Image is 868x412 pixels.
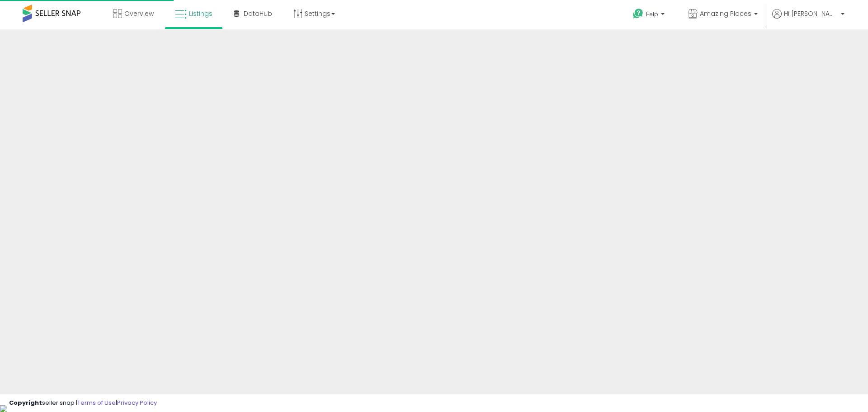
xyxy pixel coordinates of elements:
a: Hi [PERSON_NAME] [772,9,844,29]
a: Terms of Use [77,398,116,407]
i: Get Help [632,8,644,19]
span: DataHub [244,9,272,18]
strong: Copyright [9,398,42,407]
span: Overview [124,9,154,18]
div: seller snap | | [9,399,157,407]
span: Hi [PERSON_NAME] [784,9,838,18]
span: Amazing Places [700,9,751,18]
span: Listings [189,9,212,18]
a: Help [626,1,674,29]
a: Privacy Policy [117,398,157,407]
span: Help [646,10,658,18]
